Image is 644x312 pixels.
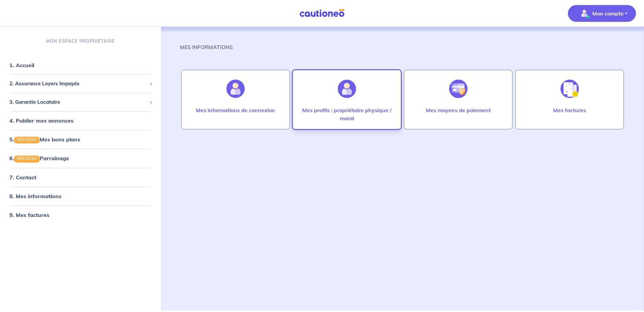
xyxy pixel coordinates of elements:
img: illu_account_add.svg [338,80,356,98]
a: 5.NOUVEAUMes bons plans [9,136,80,143]
a: 8. Mes informations [9,192,61,199]
a: 1. Accueil [9,62,34,69]
div: 2. Assurance Loyers Impayés [3,77,158,90]
button: illu_account_valid_menu.svgMon compte [568,5,636,22]
img: Cautioneo [297,9,347,17]
a: 9. Mes factures [9,211,49,218]
p: Mes informations de connexion [196,106,275,114]
div: 3. Garantie Locataire [3,96,158,109]
img: illu_account.svg [226,80,245,98]
p: Mes factures [553,106,586,114]
span: 3. Garantie Locataire [9,98,147,106]
p: Mon compte [592,9,624,17]
img: illu_credit_card_no_anim.svg [449,80,468,98]
div: 8. Mes informations [3,189,158,203]
div: 9. Mes factures [3,208,158,221]
div: 5.NOUVEAUMes bons plans [3,133,158,146]
p: MON ESPACE PROPRIÉTAIRE [46,38,115,44]
img: illu_account_valid_menu.svg [579,8,590,19]
p: MES INFORMATIONS [180,43,233,51]
img: illu_invoice.svg [560,80,579,98]
span: 2. Assurance Loyers Impayés [9,80,147,88]
a: 7. Contact [9,174,36,180]
a: 6.NOUVEAUParrainage [9,155,69,162]
div: 7. Contact [3,170,158,184]
div: 1. Accueil [3,58,158,72]
p: Mes moyens de paiement [426,106,491,114]
div: 6.NOUVEAUParrainage [3,151,158,165]
a: 4. Publier mes annonces [9,117,73,124]
div: 4. Publier mes annonces [3,114,158,127]
p: Mes profils : propriétaire physique / moral [300,106,394,122]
